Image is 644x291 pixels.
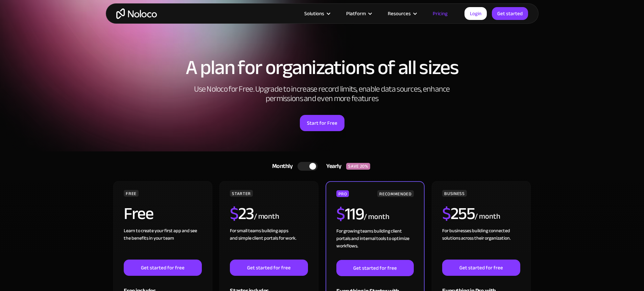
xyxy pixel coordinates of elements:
div: RECOMMENDED [377,190,413,197]
div: / month [475,211,500,222]
a: Start for Free [300,115,344,131]
div: For businesses building connected solutions across their organization. ‍ [442,227,520,260]
h2: Free [124,205,153,222]
a: Get started for free [230,260,308,276]
div: Yearly [318,161,346,171]
a: Get started for free [124,260,201,276]
div: For small teams building apps and simple client portals for work. ‍ [230,227,308,260]
h1: A plan for organizations of all sizes [113,57,532,78]
div: Monthly [264,161,298,171]
div: Resources [388,9,411,18]
div: FREE [124,190,139,197]
div: / month [364,212,389,222]
span: $ [230,198,238,229]
div: Solutions [296,9,338,18]
a: Get started for free [442,260,520,276]
div: BUSINESS [442,190,467,197]
div: Platform [346,9,366,18]
span: $ [336,198,345,230]
div: Learn to create your first app and see the benefits in your team ‍ [124,227,201,260]
h2: 255 [442,205,475,222]
h2: Use Noloco for Free. Upgrade to increase record limits, enable data sources, enhance permissions ... [187,84,457,103]
span: $ [442,198,451,229]
div: Platform [338,9,379,18]
h2: 23 [230,205,254,222]
a: Get started [492,7,528,20]
div: SAVE 20% [346,163,370,170]
div: Resources [379,9,424,18]
div: For growing teams building client portals and internal tools to optimize workflows. [336,227,413,260]
div: STARTER [230,190,253,197]
div: / month [254,211,279,222]
div: PRO [336,190,349,197]
a: Login [464,7,487,20]
a: home [116,8,157,19]
h2: 119 [336,205,364,222]
div: Solutions [304,9,324,18]
a: Pricing [424,9,456,18]
a: Get started for free [336,260,413,276]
